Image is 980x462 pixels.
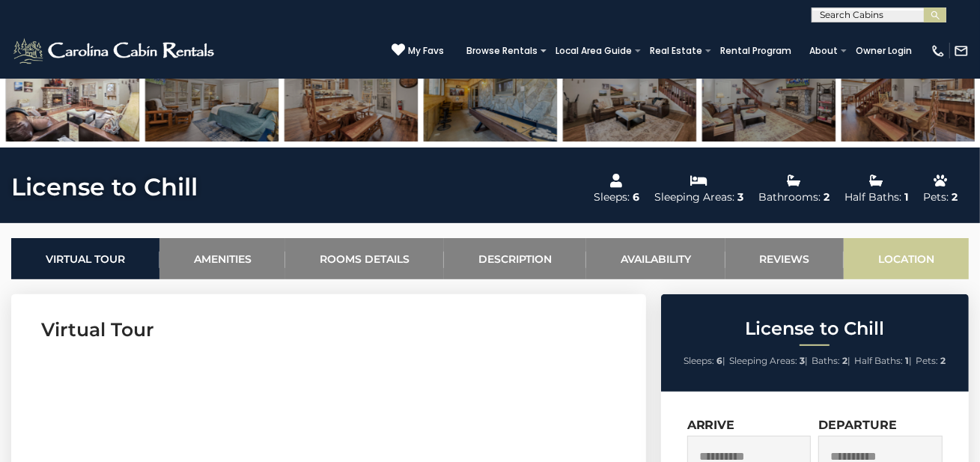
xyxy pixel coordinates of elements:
span: Sleeps: [684,355,714,366]
label: Arrive [687,418,735,432]
img: mail-regular-white.png [954,43,969,58]
a: Description [444,238,586,279]
li: | [854,351,912,371]
img: 163969558 [6,48,139,142]
a: Rental Program [713,40,799,61]
a: Real Estate [642,40,710,61]
img: 163969556 [702,48,836,142]
strong: 1 [905,355,909,366]
img: 163969566 [145,48,279,142]
a: About [802,40,845,61]
li: | [684,351,725,371]
span: Sleeping Areas: [729,355,797,366]
img: 164136953 [424,48,557,142]
a: Reviews [725,238,844,279]
li: | [812,351,850,371]
span: Baths: [812,355,840,366]
a: Browse Rentals [459,40,545,61]
h3: Virtual Tour [41,317,616,343]
a: Rooms Details [285,238,444,279]
a: Local Area Guide [548,40,639,61]
li: | [729,351,808,371]
label: Departure [818,418,897,432]
img: White-1-2.png [11,36,219,66]
span: My Favs [408,44,444,58]
strong: 2 [842,355,847,366]
a: My Favs [392,43,444,58]
strong: 3 [800,355,805,366]
img: phone-regular-white.png [931,43,946,58]
img: 163969557 [563,48,696,142]
strong: 2 [940,355,946,366]
h2: License to Chill [665,319,965,338]
a: Virtual Tour [11,238,159,279]
strong: 6 [716,355,722,366]
a: Location [844,238,969,279]
img: 163969560 [841,48,975,142]
a: Owner Login [848,40,919,61]
span: Pets: [916,355,938,366]
img: 163969559 [284,48,418,142]
span: Half Baths: [854,355,903,366]
a: Amenities [159,238,286,279]
a: Availability [586,238,725,279]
